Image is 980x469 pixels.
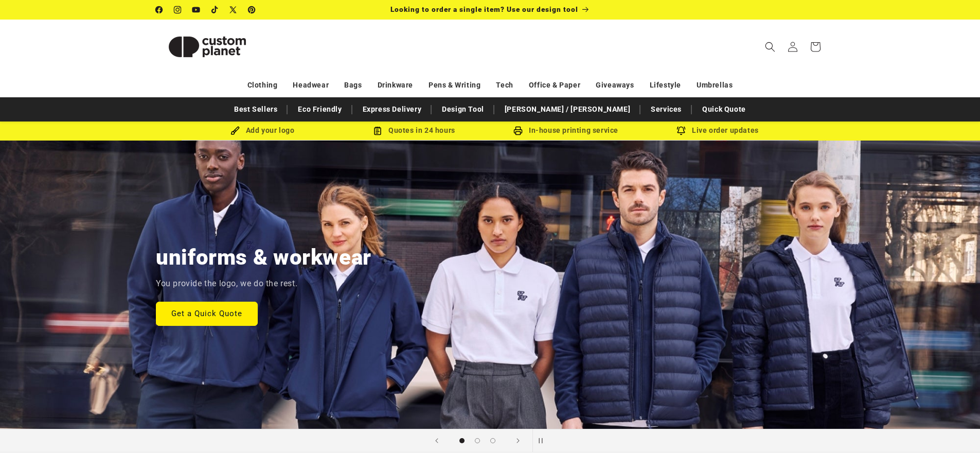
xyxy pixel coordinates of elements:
[529,76,580,94] a: Office & Paper
[156,244,371,271] h2: uniforms & workwear
[230,126,240,135] img: Brush Icon
[378,76,413,94] a: Drinkware
[500,100,635,118] a: [PERSON_NAME] / [PERSON_NAME]
[642,124,794,137] div: Live order updates
[344,76,362,94] a: Bags
[338,124,490,137] div: Quotes in 24 hours
[485,433,501,448] button: Load slide 3 of 3
[293,100,347,118] a: Eco Friendly
[697,76,733,94] a: Umbrellas
[697,100,751,118] a: Quick Quote
[507,429,529,452] button: Next slide
[390,5,578,13] span: Looking to order a single item? Use our design tool
[646,100,687,118] a: Services
[596,76,634,94] a: Giveaways
[156,276,297,291] p: You provide the logo, we do the rest.
[429,76,480,94] a: Pens & Writing
[156,24,259,70] img: Custom Planet
[187,124,338,137] div: Add your logo
[425,429,448,452] button: Previous slide
[293,76,329,94] a: Headwear
[650,76,681,94] a: Lifestyle
[373,126,382,135] img: Order Updates Icon
[496,76,513,94] a: Tech
[358,100,427,118] a: Express Delivery
[152,20,262,74] a: Custom Planet
[156,301,258,325] a: Get a Quick Quote
[513,126,523,135] img: In-house printing
[229,100,282,118] a: Best Sellers
[470,433,485,448] button: Load slide 2 of 3
[247,76,278,94] a: Clothing
[676,126,686,135] img: Order updates
[437,100,489,118] a: Design Tool
[454,433,470,448] button: Load slide 1 of 3
[532,429,555,452] button: Pause slideshow
[490,124,642,137] div: In-house printing service
[759,36,781,58] summary: Search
